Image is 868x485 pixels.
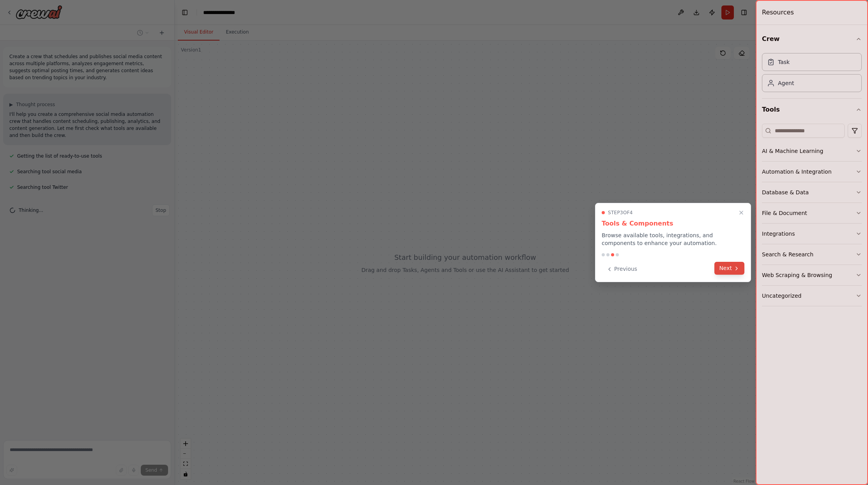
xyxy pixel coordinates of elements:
[602,263,642,275] button: Previous
[608,210,633,216] span: Step 3 of 4
[179,7,190,18] button: Hide left sidebar
[714,262,744,275] button: Next
[602,219,744,228] h3: Tools & Components
[602,231,744,247] p: Browse available tools, integrations, and components to enhance your automation.
[737,208,746,217] button: Close walkthrough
